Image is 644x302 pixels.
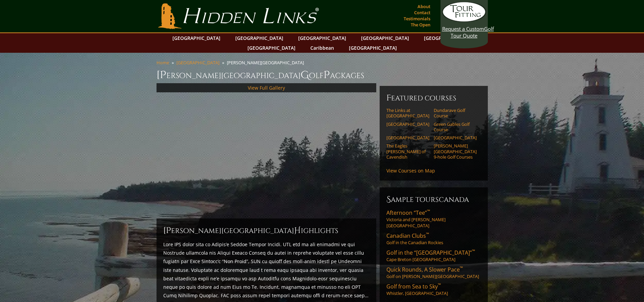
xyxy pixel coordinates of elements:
[416,2,432,11] a: About
[301,68,309,82] span: G
[434,135,477,140] a: [GEOGRAPHIC_DATA]
[157,60,169,66] a: Home
[248,85,285,91] a: View Full Gallery
[227,60,307,66] li: [PERSON_NAME][GEOGRAPHIC_DATA]
[386,135,429,140] a: [GEOGRAPHIC_DATA]
[386,266,463,273] span: Quick Rounds, A Slower Pace
[386,209,481,229] a: Afternoon “Tee”™Victoria and [PERSON_NAME][GEOGRAPHIC_DATA]
[386,121,429,127] a: [GEOGRAPHIC_DATA]
[434,143,477,160] a: [PERSON_NAME][GEOGRAPHIC_DATA] 9-hole Golf Courses
[386,93,481,103] h6: Featured Courses
[426,231,429,237] sup: ™
[358,33,412,43] a: [GEOGRAPHIC_DATA]
[386,232,481,246] a: Canadian Clubs™Golf in the Canadian Rockies
[386,232,429,239] span: Canadian Clubs
[294,225,301,236] span: H
[434,108,477,119] a: Dundarave Golf Course
[421,33,475,43] a: [GEOGRAPHIC_DATA]
[412,8,432,17] a: Contact
[244,43,299,53] a: [GEOGRAPHIC_DATA]
[386,194,481,205] h6: Sample ToursCanada
[169,33,224,43] a: [GEOGRAPHIC_DATA]
[386,249,475,256] span: Golf in the “[GEOGRAPHIC_DATA]”
[386,167,435,174] a: View Courses on Map
[442,25,484,32] span: Request a Custom
[386,143,429,160] a: The Eagles [PERSON_NAME] of Cavendish
[402,14,432,23] a: Testimonials
[460,265,463,271] sup: ™
[345,43,400,53] a: [GEOGRAPHIC_DATA]
[157,68,488,82] h1: [PERSON_NAME][GEOGRAPHIC_DATA] olf ackages
[386,249,481,262] a: Golf in the “[GEOGRAPHIC_DATA]”™Cape Breton [GEOGRAPHIC_DATA]
[409,20,432,29] a: The Open
[434,121,477,133] a: Green Gables Golf Course
[176,60,219,66] a: [GEOGRAPHIC_DATA]
[442,2,486,39] a: Request a CustomGolf Tour Quote
[386,283,441,290] span: Golf from Sea to Sky
[427,208,430,214] sup: ™
[386,266,481,279] a: Quick Rounds, A Slower Pace™Golf on [PERSON_NAME][GEOGRAPHIC_DATA]
[472,248,475,254] sup: ™
[295,33,350,43] a: [GEOGRAPHIC_DATA]
[386,209,430,216] span: Afternoon “Tee”
[324,68,330,82] span: P
[438,282,441,288] sup: ™
[386,108,429,119] a: The Links at [GEOGRAPHIC_DATA]
[307,43,337,53] a: Caribbean
[232,33,287,43] a: [GEOGRAPHIC_DATA]
[386,283,481,296] a: Golf from Sea to Sky™Whistler, [GEOGRAPHIC_DATA]
[163,225,369,236] h2: [PERSON_NAME][GEOGRAPHIC_DATA] ighlights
